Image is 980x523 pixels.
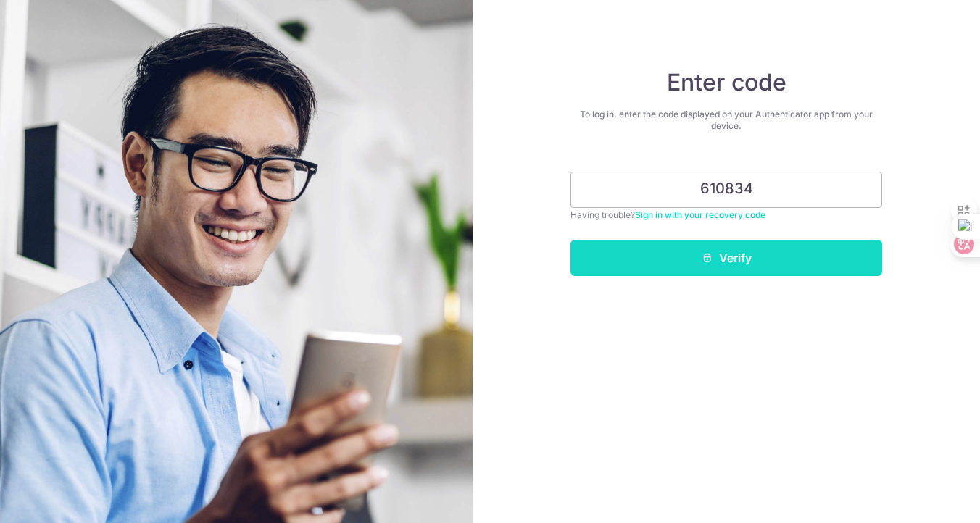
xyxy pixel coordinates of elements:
[570,208,882,222] div: Having trouble?
[570,68,882,97] h4: Enter code
[570,172,882,208] input: Enter 6 digit code
[570,109,882,132] div: To log in, enter the code displayed on your Authenticator app from your device.
[570,240,882,276] button: Verify
[635,209,765,220] a: Sign in with your recovery code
